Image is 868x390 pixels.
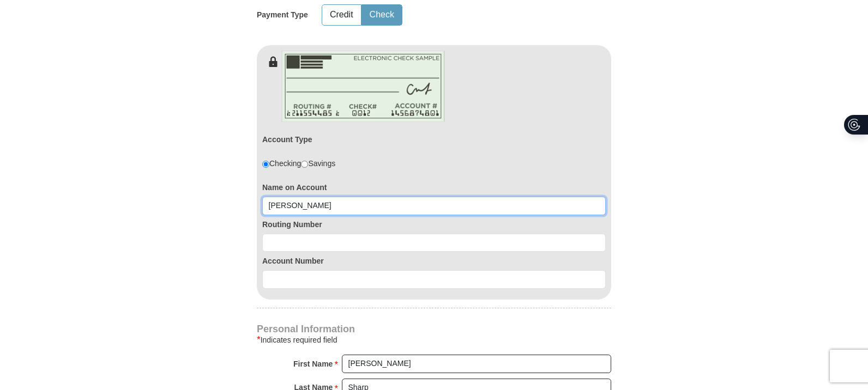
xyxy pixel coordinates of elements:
[257,325,611,333] h4: Personal Information
[257,333,611,346] div: Indicates required field
[362,5,402,25] button: Check
[281,51,445,122] img: check-en.png
[262,134,312,145] label: Account Type
[262,219,606,230] label: Routing Number
[257,10,308,20] h5: Payment Type
[293,356,333,371] strong: First Name
[262,182,606,193] label: Name on Account
[262,255,606,266] label: Account Number
[322,5,361,25] button: Credit
[262,158,335,169] div: Checking Savings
